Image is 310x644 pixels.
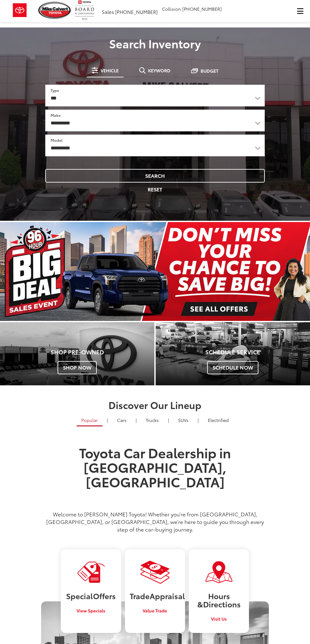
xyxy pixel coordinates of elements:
button: Reset [45,183,265,196]
label: Type [51,87,59,93]
a: SUVs [173,415,193,425]
img: Mike Calvert Toyota [38,2,72,19]
span: [PHONE_NUMBER] [115,8,158,15]
h3: Search Inventory [5,37,305,50]
span: Visit Us [211,616,227,622]
li: | [166,417,170,423]
li: | [105,417,109,423]
h3: Hours & Directions [194,592,244,608]
p: Welcome to [PERSON_NAME] Toyota! Whether you’re from [GEOGRAPHIC_DATA], [GEOGRAPHIC_DATA], or [GE... [41,510,269,533]
a: SpecialOffers View Specials [61,549,121,633]
button: Search [45,169,265,183]
span: Keyword [148,68,170,73]
h4: Shop Pre-Owned [5,349,150,355]
span: Value Trade [143,607,167,614]
img: Visit Our Dealership [204,560,233,584]
span: Sales [102,8,114,15]
a: Popular [77,415,102,426]
a: TradeAppraisal Value Trade [125,549,185,633]
span: Shop Now [58,361,97,374]
label: Make [51,112,61,118]
span: View Specials [77,607,105,614]
a: Hours &Directions Visit Us [189,549,249,633]
label: Model [51,137,63,143]
span: [PHONE_NUMBER] [182,6,222,12]
h1: Toyota Car Dealership in [GEOGRAPHIC_DATA], [GEOGRAPHIC_DATA] [41,445,269,503]
li: | [196,417,200,423]
a: Electrified [203,415,233,425]
h2: Discover Our Lineup [41,400,269,410]
img: Visit Our Dealership [140,560,170,584]
span: Vehicle [101,68,119,73]
h3: Trade Appraisal [130,592,180,600]
a: Trucks [141,415,164,425]
a: Schedule Service Schedule Now [156,322,310,385]
span: Collision [162,6,181,12]
a: Cars [112,415,131,425]
h3: Special Offers [65,592,116,600]
h4: Schedule Service [160,349,305,355]
span: Budget [201,69,219,73]
li: | [134,417,138,423]
img: Visit Our Dealership [77,560,106,584]
div: Toyota [156,322,310,385]
span: Schedule Now [207,361,258,374]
